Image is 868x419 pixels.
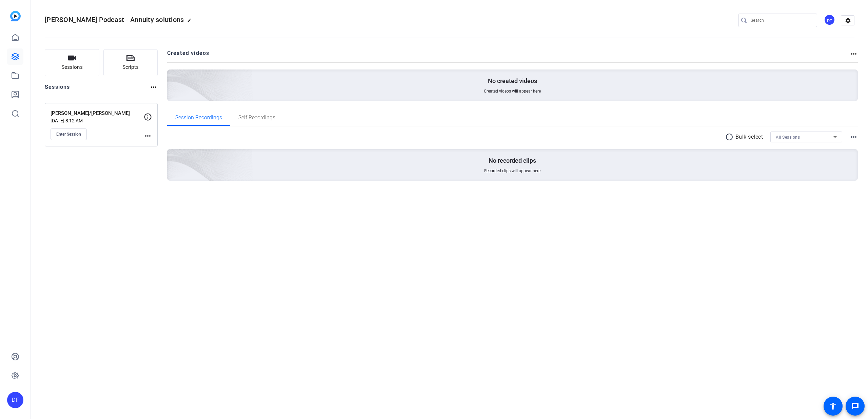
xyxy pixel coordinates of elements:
p: No created videos [488,77,537,85]
mat-icon: more_horiz [150,83,158,91]
img: embarkstudio-empty-session.png [91,82,253,229]
mat-icon: more_horiz [144,132,152,140]
span: Enter Session [56,132,81,137]
img: Creted videos background [91,2,253,149]
button: Scripts [103,49,158,76]
span: Sessions [61,63,83,71]
p: Bulk select [735,133,763,141]
button: Enter Session [51,128,87,140]
span: Scripts [122,63,139,71]
span: Recorded clips will appear here [484,168,540,174]
h2: Sessions [45,83,70,96]
div: DF [7,392,23,408]
mat-icon: radio_button_unchecked [725,133,735,141]
span: Self Recordings [238,115,275,120]
h2: Created videos [167,49,850,62]
mat-icon: edit [187,18,195,26]
img: blue-gradient.svg [10,11,21,21]
input: Search [751,16,812,24]
mat-icon: more_horiz [850,50,858,58]
p: No recorded clips [489,157,536,165]
span: All Sessions [776,135,800,140]
span: Session Recordings [175,115,222,120]
mat-icon: accessibility [829,402,837,410]
mat-icon: more_horiz [850,133,858,141]
div: DF [824,14,835,25]
span: Created videos will appear here [484,88,541,94]
p: [PERSON_NAME]/[PERSON_NAME] [51,109,144,117]
span: [PERSON_NAME] Podcast - Annuity solutions [45,16,184,24]
p: [DATE] 8:12 AM [51,118,144,123]
ngx-avatar: Dmitri Floyd [824,14,836,26]
button: Sessions [45,49,99,76]
mat-icon: settings [841,16,855,26]
mat-icon: message [851,402,859,410]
